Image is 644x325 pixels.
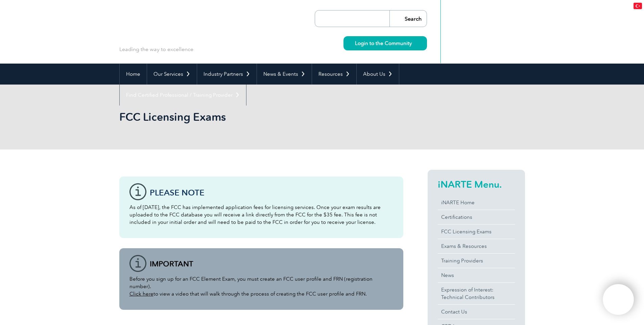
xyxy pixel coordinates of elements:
[438,254,515,268] a: Training Providers
[120,85,246,106] a: Find Certified Professional / Training Provider
[438,179,515,190] h2: iNARTE Menu.
[438,305,515,319] a: Contact Us
[438,210,515,224] a: Certifications
[129,204,393,226] p: As of [DATE], the FCC has implemented application fees for licensing services. Once your exam res...
[119,112,403,122] h2: FCC Licensing Exams
[119,46,193,53] p: Leading the way to excellence
[197,64,257,85] a: Industry Partners
[610,291,627,308] img: svg+xml;nitro-empty-id=MTEzMzoxMTY=-1;base64,PHN2ZyB2aWV3Qm94PSIwIDAgNDAwIDQwMCIgd2lkdGg9IjQwMCIg...
[147,64,197,85] a: Our Services
[438,195,515,210] a: iNARTE Home
[438,268,515,282] a: News
[438,239,515,253] a: Exams & Resources
[438,283,515,304] a: Expression of Interest:Technical Contributors
[257,64,312,85] a: News & Events
[634,3,642,9] img: tr
[389,10,427,27] input: Search
[120,64,147,85] a: Home
[129,291,153,297] a: Click here
[150,188,393,197] h3: Please note
[438,225,515,239] a: FCC Licensing Exams
[343,36,427,50] a: Login to the Community
[129,275,393,298] p: Before you sign up for an FCC Element Exam, you must create an FCC user profile and FRN (registra...
[312,64,356,85] a: Resources
[412,41,415,45] img: svg+xml;nitro-empty-id=MzU4OjIyMw==-1;base64,PHN2ZyB2aWV3Qm94PSIwIDAgMTEgMTEiIHdpZHRoPSIxMSIgaGVp...
[357,64,399,85] a: About Us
